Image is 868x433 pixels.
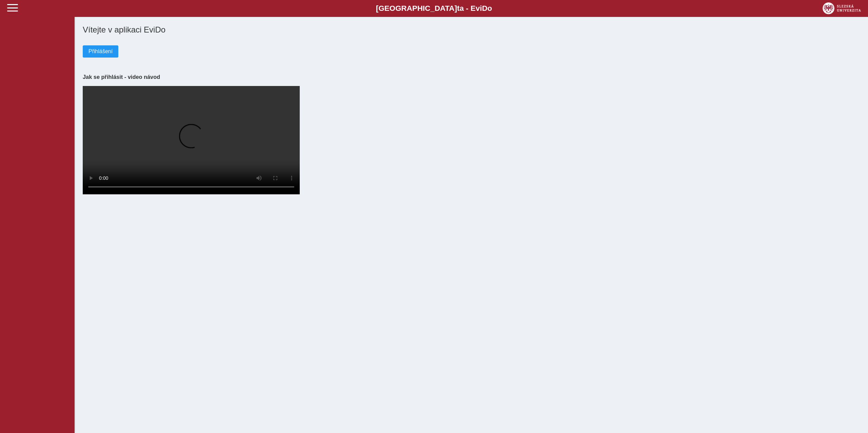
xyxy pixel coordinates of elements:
img: logo_web_su.png [823,2,861,14]
span: D [482,4,487,13]
b: [GEOGRAPHIC_DATA] a - Evi [20,4,848,13]
video: Your browser does not support the video tag. [83,86,300,194]
h1: Vítejte v aplikaci EviDo [83,25,860,35]
h3: Jak se přihlásit - video návod [83,74,860,80]
span: t [457,4,459,13]
span: o [488,4,492,13]
span: Přihlášení [88,48,113,55]
button: Přihlášení [83,45,118,58]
